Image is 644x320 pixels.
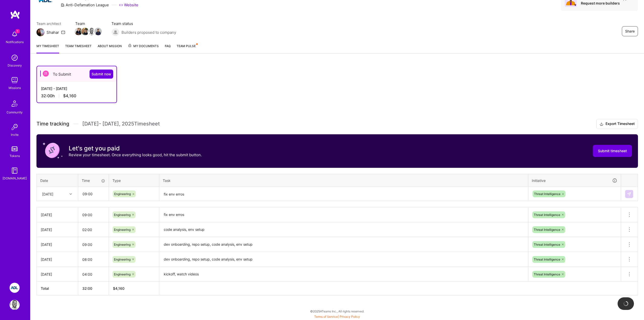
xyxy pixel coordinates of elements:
input: HH:MM [78,238,109,251]
span: Engineering [114,272,131,276]
img: Team Member Avatar [75,28,82,35]
img: bell [10,29,20,39]
img: User Avatar [10,300,20,310]
a: Terms of Service [314,315,338,318]
textarea: code analysis, env setup [160,223,528,237]
input: HH:MM [78,208,109,221]
span: Team Pulse [177,44,196,48]
textarea: dev onboarding, repo setup, code analysis, env setup [160,238,528,251]
a: About Mission [98,43,122,53]
a: ADL: Technology Modernization Sprint 1 [8,283,21,293]
div: Initiative [532,178,617,183]
textarea: dev onboarding, repo setup, code analysis, env setup [160,252,528,266]
div: null [625,190,634,198]
div: Shahar [47,30,59,35]
span: Threat Intelligence [534,213,560,217]
span: Engineering [114,192,131,196]
img: To Submit [43,71,49,77]
span: [DATE] - [DATE] , 2025 Timesheet [82,121,160,127]
span: Threat Intelligence [534,243,560,246]
i: icon Chevron [69,193,72,195]
span: $ 4,160 [113,286,125,291]
img: Builders proposed to company [111,28,119,36]
a: Privacy Policy [340,315,360,318]
th: Total [37,282,78,295]
img: Community [9,98,21,110]
div: To Submit [37,66,116,82]
span: Submit now [92,72,111,77]
img: Team Member Avatar [81,28,89,35]
input: HH:MM [78,253,109,266]
img: Team Member Avatar [94,28,102,35]
div: Invite [11,132,19,137]
input: HH:MM [78,268,109,281]
span: Engineering [114,258,131,261]
div: Discovery [8,63,22,68]
a: Team timesheet [65,43,92,53]
a: Team Pulse [177,43,197,53]
img: Invite [10,122,20,132]
h3: Let's get you paid [69,145,202,152]
div: [DATE] [41,272,74,277]
input: HH:MM [78,187,108,201]
i: icon Download [599,121,603,127]
span: $4,160 [63,93,76,99]
img: teamwork [10,75,20,85]
span: Engineering [114,213,131,217]
span: Team status [111,21,176,26]
span: Engineering [114,228,131,232]
th: Date [37,174,78,187]
i: icon CompanyGray [61,3,65,7]
img: Submit [627,192,631,196]
span: Submit timesheet [598,148,627,153]
span: | [314,315,360,318]
div: © 2025 ATeams Inc., All rights reserved. [30,305,644,317]
span: Time tracking [36,121,69,127]
button: Submit timesheet [593,145,632,157]
div: [DATE] [41,242,74,247]
a: My Documents [128,43,159,53]
textarea: fix env erros [160,208,528,222]
a: Website [119,2,138,8]
span: Team architect [36,21,65,26]
div: Anti-Defamation League [61,2,109,8]
img: coin [43,140,63,161]
img: discovery [10,53,20,63]
img: tokens [12,146,18,151]
div: 32:00 h [41,93,112,99]
div: [DATE] [42,191,53,197]
span: My Documents [128,43,159,49]
button: Submit now [90,70,113,79]
button: Export Timesheet [596,119,638,129]
img: logo [10,10,20,19]
img: loading [623,301,628,306]
img: Team Architect [36,28,45,36]
div: [DATE] [41,227,74,232]
div: Tokens [10,153,20,158]
img: ADL: Technology Modernization Sprint 1 [10,283,20,293]
textarea: kickoff, watch videos [160,267,528,281]
a: User Avatar [8,300,21,310]
div: Missions [9,85,21,90]
div: Request more builders [581,1,634,6]
th: Type [109,174,159,187]
span: 1 [16,29,20,33]
div: Notifications [6,39,24,45]
a: Team Member Avatar [82,27,88,36]
span: Threat Intelligence [534,192,560,196]
th: Task [159,174,528,187]
span: Share [625,29,635,34]
a: Team Member Avatar [88,27,95,36]
img: guide book [10,166,20,176]
a: Team Member Avatar [75,27,82,36]
textarea: fix env erros [160,187,528,201]
div: [DOMAIN_NAME] [3,176,27,181]
span: Engineering [114,243,131,246]
span: Threat Intelligence [534,258,560,261]
a: Team Member Avatar [95,27,101,36]
div: Time [82,178,105,183]
span: Team [75,21,101,26]
span: Threat Intelligence [534,272,560,276]
a: FAQ [165,43,171,53]
p: Review your timesheet. Once everything looks good, hit the submit button. [69,152,202,157]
